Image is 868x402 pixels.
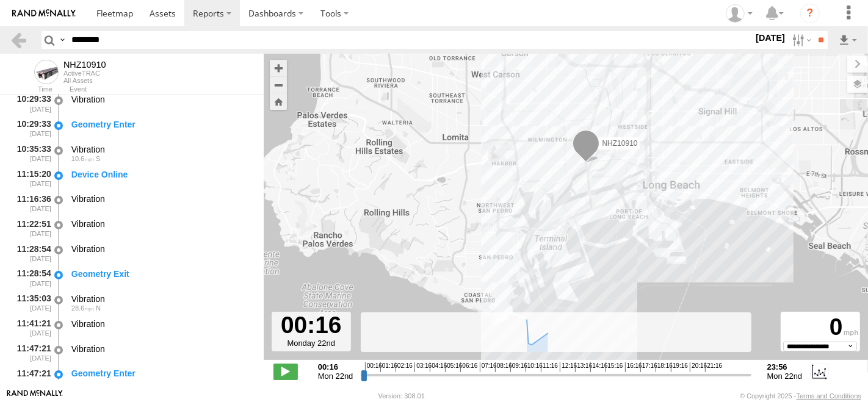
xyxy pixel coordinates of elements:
[96,155,100,162] span: Heading: 198
[625,362,642,372] span: 16:16
[57,31,67,49] label: Search Query
[71,268,252,279] div: Geometry Exit
[10,31,27,49] a: Back to previous Page
[71,119,252,130] div: Geometry Enter
[10,342,52,364] div: 11:47:21 [DATE]
[797,392,861,400] a: Terms and Conditions
[63,60,106,70] div: NHZ10910 - View Asset History
[10,367,52,389] div: 11:47:21 [DATE]
[560,362,577,372] span: 12:16
[10,292,52,314] div: 11:35:03 [DATE]
[71,243,252,254] div: Vibration
[10,192,52,215] div: 11:16:36 [DATE]
[740,392,861,400] div: © Copyright 2025 -
[270,60,287,76] button: Zoom in
[273,364,298,379] label: Play/Stop
[787,31,814,49] label: Search Filter Options
[10,167,52,190] div: 11:15:20 [DATE]
[602,139,637,148] span: NHZ10910
[380,362,397,372] span: 01:16
[606,362,623,372] span: 15:16
[526,362,543,372] span: 10:16
[10,217,52,239] div: 11:22:51 [DATE]
[63,70,106,77] div: ActiveTRAC
[96,304,101,312] span: Heading: 17
[71,343,252,354] div: Vibration
[10,267,52,289] div: 11:28:54 [DATE]
[396,362,413,372] span: 02:16
[270,93,287,110] button: Zoom Home
[318,362,353,371] strong: 00:16
[575,362,592,372] span: 13:16
[590,362,607,372] span: 14:16
[71,368,252,379] div: Geometry Enter
[800,4,820,23] i: ?
[837,31,858,49] label: Export results as...
[71,169,252,180] div: Device Online
[378,392,425,400] div: Version: 308.01
[510,362,527,372] span: 09:16
[753,31,787,45] label: [DATE]
[722,4,757,23] div: Zulema McIntosch
[480,362,497,372] span: 07:16
[70,87,264,93] div: Event
[12,9,76,18] img: rand-logo.svg
[783,314,858,342] div: 0
[767,371,803,381] span: Mon 22nd Sep 2025
[10,317,52,339] div: 11:41:21 [DATE]
[495,362,512,372] span: 08:16
[318,371,353,381] span: Mon 22nd Sep 2025
[10,117,52,140] div: 10:29:33 [DATE]
[7,390,63,402] a: Visit our Website
[671,362,688,372] span: 19:16
[10,142,52,165] div: 10:35:33 [DATE]
[10,92,52,115] div: 10:29:33 [DATE]
[71,144,252,155] div: Vibration
[690,362,707,372] span: 20:16
[10,87,52,93] div: Time
[71,193,252,204] div: Vibration
[71,304,94,312] span: 28.6
[10,242,52,264] div: 11:28:54 [DATE]
[71,318,252,329] div: Vibration
[460,362,477,372] span: 06:16
[767,362,803,371] strong: 23:56
[445,362,462,372] span: 05:16
[414,362,432,372] span: 03:16
[63,77,106,84] div: All Assets
[71,155,94,162] span: 10.6
[430,362,447,372] span: 04:16
[71,94,252,105] div: Vibration
[365,362,382,372] span: 00:16
[705,362,722,372] span: 21:16
[71,293,252,304] div: Vibration
[656,362,673,372] span: 18:16
[640,362,657,372] span: 17:16
[541,362,558,372] span: 11:16
[71,218,252,229] div: Vibration
[270,76,287,93] button: Zoom out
